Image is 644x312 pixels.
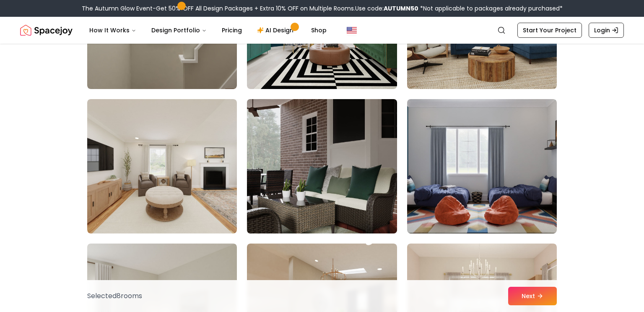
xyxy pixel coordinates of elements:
[145,22,213,39] button: Design Portfolio
[589,23,624,38] a: Login
[20,17,624,44] nav: Global
[83,22,333,39] nav: Main
[83,22,143,39] button: How It Works
[20,22,73,39] a: Spacejoy
[407,99,557,233] img: Room room-27
[304,22,333,39] a: Shop
[87,99,237,233] img: Room room-25
[87,291,142,301] p: Selected 8 room s
[82,4,563,13] div: The Autumn Glow Event-Get 50% OFF All Design Packages + Extra 10% OFF on Multiple Rooms.
[243,96,400,237] img: Room room-26
[517,23,582,38] a: Start Your Project
[20,22,73,39] img: Spacejoy Logo
[250,22,303,39] a: AI Design
[355,4,418,13] span: Use code:
[418,4,563,13] span: *Not applicable to packages already purchased*
[347,25,357,35] img: United States
[384,4,418,13] b: AUTUMN50
[508,287,557,305] button: Next
[215,22,249,39] a: Pricing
